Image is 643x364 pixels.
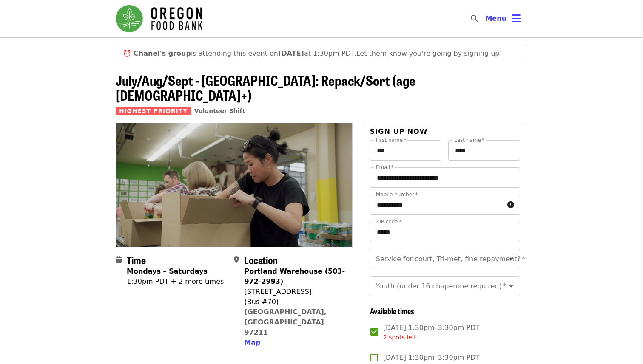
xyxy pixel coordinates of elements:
[376,219,401,224] label: ZIP code
[376,165,394,170] label: Email
[244,297,345,307] div: (Bus #70)
[376,192,418,197] label: Mobile number
[244,252,278,267] span: Location
[485,14,506,23] span: Menu
[370,222,520,242] input: ZIP code
[370,167,520,188] input: Email
[383,323,480,342] span: [DATE] 1:30pm–3:30pm PDT
[278,49,304,57] strong: [DATE]
[134,49,191,57] strong: Chanel's group
[471,14,478,23] i: search icon
[244,338,260,348] button: Map
[383,353,480,363] span: [DATE] 1:30pm–3:30pm PDT
[244,308,327,336] a: [GEOGRAPHIC_DATA], [GEOGRAPHIC_DATA] 97211
[116,256,122,264] i: calendar icon
[454,138,484,143] label: Last name
[356,49,502,57] span: Let them know you're going by signing up!
[127,277,224,287] div: 1:30pm PDT + 2 more times
[116,5,202,32] img: Oregon Food Bank - Home
[116,107,191,115] span: Highest Priority
[123,49,131,57] span: clock emoji
[448,140,520,161] input: Last name
[194,107,245,114] a: Volunteer Shift
[376,138,407,143] label: First name
[127,252,146,267] span: Time
[370,305,414,316] span: Available times
[244,287,345,297] div: [STREET_ADDRESS]
[383,334,416,341] span: 2 spots left
[370,127,428,135] span: Sign up now
[478,8,527,29] button: Toggle account menu
[507,201,514,209] i: circle-info icon
[505,280,517,292] button: Open
[116,70,415,105] span: July/Aug/Sept - [GEOGRAPHIC_DATA]: Repack/Sort (age [DEMOGRAPHIC_DATA]+)
[244,339,260,347] span: Map
[127,267,208,275] strong: Mondays – Saturdays
[134,49,356,57] span: is attending this event on at 1:30pm PDT.
[483,8,489,29] input: Search
[244,267,345,285] strong: Portland Warehouse (503-972-2993)
[512,12,521,25] i: bars icon
[370,140,442,161] input: First name
[505,253,517,265] button: Open
[370,195,504,215] input: Mobile number
[116,123,352,246] img: July/Aug/Sept - Portland: Repack/Sort (age 8+) organized by Oregon Food Bank
[234,256,239,264] i: map-marker-alt icon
